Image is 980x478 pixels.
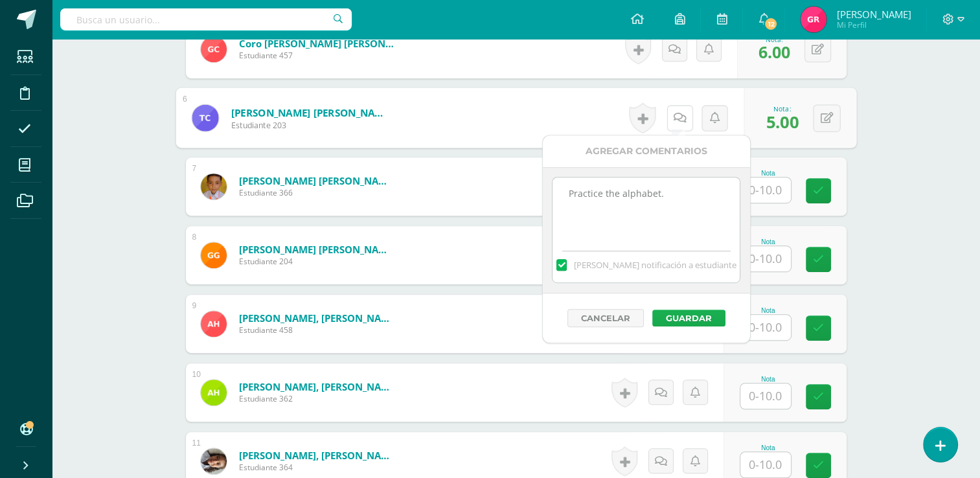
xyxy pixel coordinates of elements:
a: [PERSON_NAME] [PERSON_NAME] [239,243,394,256]
a: [PERSON_NAME], [PERSON_NAME] [239,312,394,324]
span: 6.00 [758,41,790,63]
div: Nota [740,376,797,383]
span: Estudiante 204 [239,256,394,267]
span: Estudiante 203 [231,119,391,131]
span: 12 [764,17,778,31]
input: 0-10.0 [740,452,791,477]
img: b6addcf9ea872d9813e3374b1128a5ef.png [201,242,227,268]
div: Nota [740,444,797,451]
div: Agregar Comentarios [543,135,750,167]
input: 0-10.0 [740,177,791,203]
a: [PERSON_NAME], [PERSON_NAME] [239,380,394,393]
div: Nota [740,307,797,314]
input: 0-10.0 [740,383,791,409]
span: [PERSON_NAME] notificación a estudiante [574,259,736,271]
span: Estudiante 364 [239,462,394,473]
img: dd985f1ba1580ee0024200e089ccef1b.png [192,104,218,131]
div: Nota: [766,104,798,113]
div: Nota [740,238,797,245]
span: Estudiante 366 [239,187,394,198]
input: Busca un usuario... [60,8,352,30]
input: 0-10.0 [740,315,791,340]
div: Nota [740,170,797,177]
img: 1d41f3ccea3751d2165b3b5f800f8d33.png [201,174,227,199]
img: 57bfb99f6926487b259f4c716487c900.png [201,36,227,62]
button: Guardar [652,310,725,326]
img: a4a266f5f655ad8347998d03f060da27.png [201,448,227,474]
span: Estudiante 362 [239,393,394,404]
div: Nota: [758,35,790,44]
button: Cancelar [567,309,644,327]
span: Mi Perfil [836,19,911,30]
a: [PERSON_NAME] [PERSON_NAME] [231,106,391,119]
a: [PERSON_NAME] [PERSON_NAME] [239,174,394,187]
img: a8b7d6a32ad83b69ddb3ec802e209076.png [801,6,826,32]
img: fe731a91f586e83491233f8d08534013.png [201,380,227,405]
a: Coro [PERSON_NAME] [PERSON_NAME] [239,37,394,50]
span: Estudiante 458 [239,324,394,336]
span: Estudiante 457 [239,50,394,61]
input: 0-10.0 [740,246,791,271]
img: 8f2a2ac1ddf37a55b130a92f72e20fc5.png [201,311,227,337]
a: [PERSON_NAME], [PERSON_NAME] [239,449,394,462]
span: [PERSON_NAME] [836,8,911,21]
span: 5.00 [766,109,798,132]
